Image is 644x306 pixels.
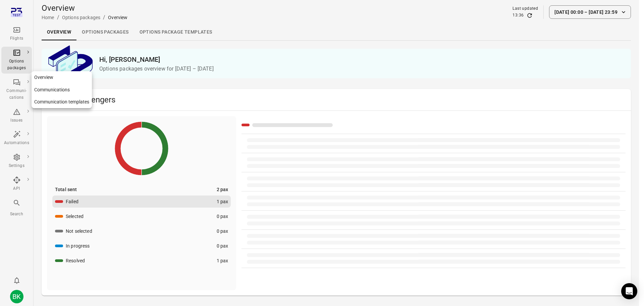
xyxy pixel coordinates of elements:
[66,228,92,234] div: Not selected
[103,13,105,21] li: /
[32,71,92,108] nav: Local navigation
[42,3,128,13] h1: Overview
[99,65,626,73] p: Options packages overview for [DATE] – [DATE]
[4,35,29,42] div: Flights
[32,71,92,84] a: Overview
[66,198,78,205] div: Failed
[4,88,29,101] div: Communi-cations
[32,96,92,108] a: Communication templates
[134,24,218,40] a: Options package Templates
[513,12,524,19] div: 13:36
[4,185,29,192] div: API
[217,186,228,193] div: 2 pax
[99,54,626,65] h2: Hi, [PERSON_NAME]
[217,228,228,234] div: 0 pax
[526,12,533,19] button: Refresh data
[549,5,631,19] button: [DATE] 00:00 – [DATE] 23:59
[66,213,84,220] div: Selected
[66,257,85,264] div: Resolved
[513,5,538,12] div: Last updated
[4,163,29,169] div: Settings
[217,213,228,220] div: 0 pax
[217,198,228,205] div: 1 pax
[42,15,54,20] a: Home
[4,140,29,146] div: Automations
[42,13,128,21] nav: Breadcrumbs
[32,84,92,96] a: Communications
[42,24,76,40] a: Overview
[47,94,626,105] h2: Sent to passengers
[217,243,228,249] div: 0 pax
[4,117,29,124] div: Issues
[76,24,134,40] a: Options packages
[621,283,637,299] div: Open Intercom Messenger
[7,287,26,306] button: Bela Kanchan
[217,257,228,264] div: 1 pax
[108,14,127,21] div: Overview
[57,13,59,21] li: /
[62,15,100,20] a: Options packages
[10,274,23,287] button: Notifications
[4,211,29,218] div: Search
[55,186,77,193] div: Total sent
[66,243,90,249] div: In progress
[4,58,29,72] div: Options packages
[42,24,631,40] div: Local navigation
[10,290,23,303] div: BK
